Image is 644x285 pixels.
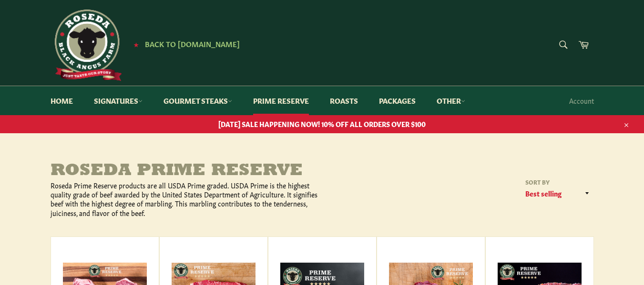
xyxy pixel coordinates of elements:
a: Packages [369,86,425,115]
h1: Roseda Prime Reserve [51,162,322,181]
a: Account [564,87,599,115]
a: Prime Reserve [244,86,318,115]
span: ★ [133,40,139,48]
a: Home [41,86,82,115]
a: Signatures [84,86,152,115]
p: Roseda Prime Reserve products are all USDA Prime graded. USDA Prime is the highest quality grade ... [51,181,322,217]
label: Sort by [522,178,594,186]
a: Gourmet Steaks [154,86,242,115]
span: Back to [DOMAIN_NAME] [145,39,240,49]
a: Other [427,86,475,115]
a: Roasts [320,86,368,115]
a: ★ Back to [DOMAIN_NAME] [129,40,240,48]
img: Roseda Beef [51,10,122,81]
